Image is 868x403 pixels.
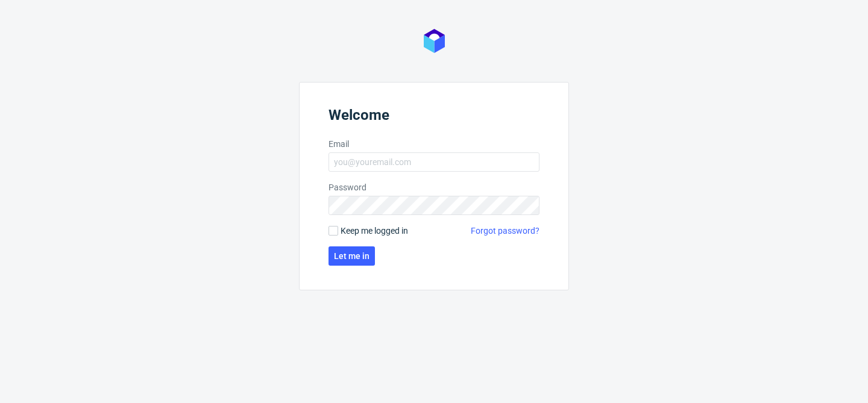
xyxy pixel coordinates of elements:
span: Let me in [334,252,370,260]
a: Forgot password? [471,225,539,237]
span: Keep me logged in [341,225,408,237]
header: Welcome [329,107,539,128]
label: Email [329,138,539,150]
button: Let me in [329,246,375,266]
label: Password [329,181,539,193]
input: you@youremail.com [329,152,539,172]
